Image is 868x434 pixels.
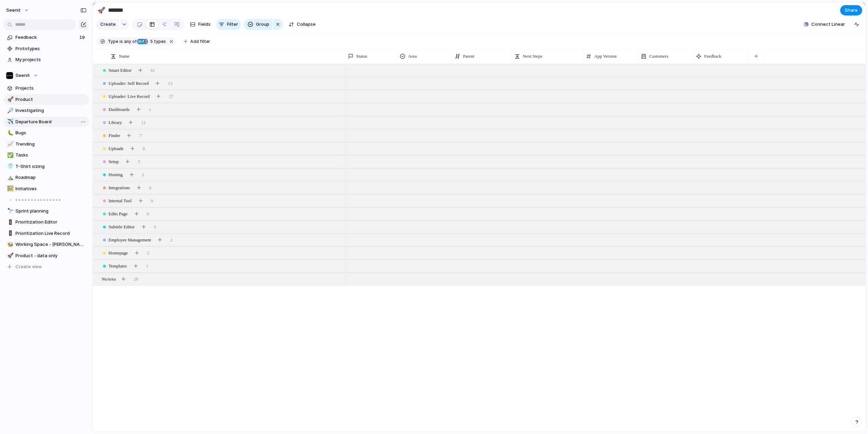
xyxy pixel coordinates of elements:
button: Create [96,19,119,30]
a: ⛰️Roadmap [3,172,89,183]
span: Departure Board [15,118,87,125]
span: Integrations [109,184,130,191]
span: Edits Page [109,210,127,217]
span: My projects [15,56,87,63]
a: 🐛Bugs [3,128,89,138]
span: Status [356,53,367,60]
div: 🖼️ [7,185,12,193]
span: Investigating [15,107,87,114]
a: 🖼️Initiatives [3,184,89,194]
span: 19 [79,34,86,41]
span: Fields [198,21,211,28]
span: Uploads [109,145,123,152]
span: 13 [168,80,172,87]
span: 6 [149,184,151,191]
span: Working Space - [PERSON_NAME] [15,241,87,248]
div: 🚦Prioritization Editor [3,217,89,227]
button: 🐛 [6,129,13,136]
button: Collapse [286,19,318,30]
a: ✈️Departure Board [3,117,89,127]
button: Connect Linear [801,19,848,30]
button: 🚦 [6,230,13,237]
button: Group [244,19,273,30]
button: 🖼️ [6,185,13,192]
span: Area [408,53,417,60]
span: Sprint planning [15,208,87,215]
button: ▫️ [6,196,13,203]
span: Product [15,96,87,103]
a: 🚦Prioritization Live Record [3,228,89,239]
div: 🚦 [7,218,12,226]
span: 27 [169,93,173,100]
span: Name [119,53,129,60]
span: any of [123,38,136,45]
span: Tasks [15,152,87,159]
button: Filter [216,19,241,30]
span: 1 [149,106,151,113]
div: 👕 [7,162,12,170]
button: 🚀 [6,96,13,103]
span: Seenit [15,72,30,79]
button: 🐝 [6,241,13,248]
span: 6 [147,210,149,217]
span: 2 [142,171,144,178]
span: Prioritization Editor [15,219,87,226]
button: ✈️ [6,118,13,125]
span: Type [108,38,118,45]
span: Next Steps [523,53,542,60]
div: 🐝Working Space - [PERSON_NAME] [3,239,89,250]
span: 5 [138,158,140,165]
span: 1 [146,263,148,270]
button: 📈 [6,141,13,148]
span: Trending [15,141,87,148]
span: is [120,38,123,45]
div: ▫️- - - - - - - - - - - - - - - [3,195,89,205]
span: Parent [463,53,474,60]
span: T-Shirt sizing [15,163,87,170]
span: Prototypes [15,45,87,52]
span: Add filter [190,38,210,45]
a: 👕T-Shirt sizing [3,161,89,172]
div: 📈 [7,140,12,148]
span: Filter [227,21,238,28]
span: Dashboards [109,106,129,113]
div: 📈Trending [3,139,89,149]
span: Seenit [6,7,21,14]
span: Bugs [15,129,87,136]
button: 🚀 [6,252,13,259]
a: Prototypes [3,44,89,54]
span: Create [100,21,116,28]
span: Uploader: Self Record [109,80,149,87]
span: Smart Editor [109,67,132,74]
button: ⛰️ [6,174,13,181]
span: Customers [649,53,668,60]
button: Add filter [180,37,214,46]
span: Initiatives [15,185,87,192]
button: Seenit [3,5,33,16]
div: 🚀 [7,252,12,260]
button: 👕 [6,163,13,170]
span: Share [845,7,858,14]
a: My projects [3,55,89,65]
a: 🚀Product [3,94,89,105]
a: 🔭Sprint planning [3,206,89,216]
span: Prioritization Live Record [15,230,87,237]
a: 🔎Investigating [3,105,89,116]
span: Feedback [15,34,77,41]
button: Share [840,5,862,15]
span: 12 [141,119,146,126]
span: 61 [151,67,155,74]
span: 6 [154,224,156,230]
span: Subtitle Editor [109,224,135,230]
span: Connect Linear [811,21,845,28]
span: Homepage [109,250,128,256]
span: 8 [143,145,145,152]
div: 🚀 [7,95,12,103]
span: Projects [15,85,87,92]
div: ▫️ [7,196,12,204]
